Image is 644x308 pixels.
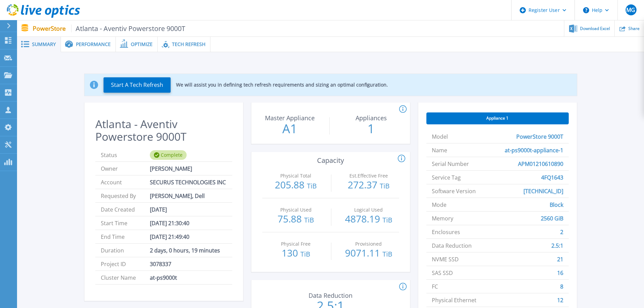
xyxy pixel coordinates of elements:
[150,216,189,230] span: [DATE] 21:30:40
[101,230,150,243] span: End Time
[266,248,327,259] p: 130
[76,42,111,47] span: Performance
[516,130,563,143] span: PowerStore 9000T
[580,27,610,31] span: Download Excel
[101,175,150,189] span: Account
[551,239,563,252] span: 2.5:1
[294,292,367,298] p: Data Reduction
[150,203,167,216] span: [DATE]
[560,280,563,293] span: 8
[340,173,397,178] p: Est.Effective Free
[626,7,635,13] span: MG
[101,216,150,230] span: Start Time
[150,257,171,271] span: 3078337
[338,214,399,225] p: 4878.19
[150,162,192,175] span: [PERSON_NAME]
[432,212,453,225] span: Memory
[252,123,328,135] p: A1
[150,230,189,243] span: [DATE] 21:49:40
[338,180,399,191] p: 272.37
[101,244,150,257] span: Duration
[432,157,469,170] span: Serial Number
[557,266,563,279] span: 16
[150,175,226,189] span: SECURUS TECHNOLOGIES INC
[267,173,325,178] p: Physical Total
[432,266,453,279] span: SAS SSD
[150,271,177,284] span: at-ps9000t
[267,242,325,246] p: Physical Free
[150,189,205,202] span: [PERSON_NAME], Dell
[432,198,446,211] span: Mode
[432,184,476,198] span: Software Version
[266,214,327,225] p: 75.88
[432,171,461,184] span: Service Tag
[505,143,563,157] span: at-ps9000t-appliance-1
[304,215,314,225] span: TiB
[253,115,326,121] p: Master Appliance
[432,225,460,238] span: Enclosures
[150,244,220,257] span: 2 days, 0 hours, 19 minutes
[523,184,563,198] span: [TECHNICAL_ID]
[101,148,150,161] span: Status
[432,143,447,157] span: Name
[432,239,472,252] span: Data Reduction
[550,198,563,211] span: Block
[628,27,640,31] span: Share
[266,180,327,191] p: 205.88
[380,181,390,190] span: TiB
[432,130,448,143] span: Model
[267,207,325,212] p: Physical Used
[382,215,392,225] span: TiB
[150,150,187,160] div: Complete
[382,249,392,259] span: TiB
[557,252,563,266] span: 21
[333,123,409,135] p: 1
[101,271,150,284] span: Cluster Name
[101,203,150,216] span: Date Created
[172,42,205,47] span: Tech Refresh
[33,25,186,32] p: PowerStore
[101,162,150,175] span: Owner
[432,293,476,307] span: Physical Ethernet
[432,252,459,266] span: NVME SSD
[131,42,153,47] span: Optimize
[432,280,438,293] span: FC
[104,77,171,93] button: Start A Tech Refresh
[176,82,388,88] p: We will assist you in defining tech refresh requirements and sizing an optimal configuration.
[95,118,232,143] h2: Atlanta - Aventiv Powerstore 9000T
[340,242,397,246] p: Provisioned
[560,225,563,238] span: 2
[340,207,397,212] p: Logical Used
[541,212,563,225] span: 2560 GiB
[32,42,56,47] span: Summary
[71,25,186,32] span: Atlanta - Aventiv Powerstore 9000T
[335,115,408,121] p: Appliances
[338,248,399,259] p: 9071.11
[541,171,563,184] span: 4FQ1643
[101,257,150,271] span: Project ID
[307,181,317,190] span: TiB
[101,189,150,202] span: Requested By
[557,293,563,307] span: 12
[486,115,508,121] span: Appliance 1
[300,249,310,259] span: TiB
[518,157,563,170] span: APM01210610890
